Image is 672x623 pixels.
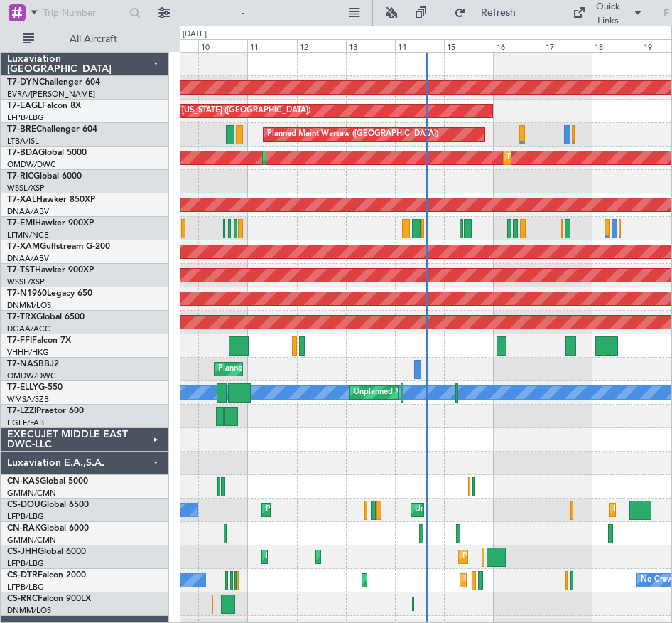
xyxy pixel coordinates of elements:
[7,336,32,345] span: T7-FFI
[266,546,489,568] div: Planned Maint [GEOGRAPHIC_DATA] ([GEOGRAPHIC_DATA])
[494,39,543,52] div: 16
[7,477,88,486] a: CN-KASGlobal 5000
[218,358,378,380] div: Planned Maint Abuja ([PERSON_NAME] Intl)
[7,571,86,580] a: CS-DTRFalcon 2000
[469,8,529,18] span: Refresh
[7,219,35,228] span: T7-EMI
[592,39,641,52] div: 18
[7,524,40,533] span: CN-RAK
[7,136,39,147] a: LTBA/ISL
[7,78,100,87] a: T7-DYNChallenger 604
[507,147,647,169] div: Planned Maint Dubai (Al Maktoum Intl)
[7,571,38,580] span: CS-DTR
[7,159,56,170] a: OMDW/DWC
[543,39,592,52] div: 17
[183,28,207,41] div: [DATE]
[7,125,97,134] a: T7-BREChallenger 604
[7,112,44,123] a: LFPB/LBG
[267,124,438,145] div: Planned Maint Warsaw ([GEOGRAPHIC_DATA])
[7,511,44,522] a: LFPB/LBG
[37,34,150,44] span: All Aircraft
[7,347,49,358] a: VHHH/HKG
[395,39,444,52] div: 14
[444,39,493,52] div: 15
[7,336,71,345] a: T7-FFIFalcon 7X
[7,172,82,181] a: T7-RICGlobal 6000
[7,535,56,545] a: GMMN/CMN
[7,266,94,275] a: T7-TSTHawker 900XP
[7,477,40,486] span: CN-KAS
[7,371,56,381] a: OMDW/DWC
[7,266,35,275] span: T7-TST
[7,289,47,298] span: T7-N1960
[247,39,296,52] div: 11
[7,324,50,334] a: DGAA/ACC
[448,1,533,24] button: Refresh
[415,499,649,521] div: Unplanned Maint [GEOGRAPHIC_DATA] ([GEOGRAPHIC_DATA])
[7,289,92,298] a: T7-N1960Legacy 650
[7,360,59,368] a: T7-NASBBJ2
[7,548,38,556] span: CS-JHH
[7,383,38,392] span: T7-ELLY
[297,39,346,52] div: 12
[7,595,38,603] span: CS-RRC
[7,196,36,204] span: T7-XAL
[7,524,89,533] a: CN-RAKGlobal 6000
[7,300,51,311] a: DNMM/LOS
[7,501,89,509] a: CS-DOUGlobal 6500
[128,100,310,122] div: Planned Maint [US_STATE] ([GEOGRAPHIC_DATA])
[7,407,36,415] span: T7-LZZI
[7,125,36,134] span: T7-BRE
[346,39,395,52] div: 13
[7,243,40,251] span: T7-XAM
[7,548,86,556] a: CS-JHHGlobal 6000
[43,2,125,23] input: Trip Number
[7,313,36,321] span: T7-TRX
[7,196,95,204] a: T7-XALHawker 850XP
[7,394,49,405] a: WMSA/SZB
[7,595,91,603] a: CS-RRCFalcon 900LX
[7,501,40,509] span: CS-DOU
[7,582,44,592] a: LFPB/LBG
[7,313,85,321] a: T7-TRXGlobal 6500
[7,488,56,499] a: GMMN/CMN
[7,219,94,228] a: T7-EMIHawker 900XP
[7,183,45,193] a: WSSL/XSP
[7,172,33,181] span: T7-RIC
[7,230,49,240] a: LFMN/NCE
[7,253,49,264] a: DNAA/ABV
[7,78,39,87] span: T7-DYN
[7,102,42,110] span: T7-EAGL
[320,546,543,568] div: Planned Maint [GEOGRAPHIC_DATA] ([GEOGRAPHIC_DATA])
[16,28,154,50] button: All Aircraft
[266,499,489,521] div: Planned Maint [GEOGRAPHIC_DATA] ([GEOGRAPHIC_DATA])
[366,570,438,591] div: Planned Maint Sofia
[7,417,44,428] a: EGLF/FAB
[7,149,38,157] span: T7-BDA
[565,1,651,24] button: Quick Links
[7,605,51,616] a: DNMM/LOS
[7,558,44,569] a: LFPB/LBG
[7,407,84,415] a: T7-LZZIPraetor 600
[7,383,63,392] a: T7-ELLYG-550
[7,360,38,368] span: T7-NAS
[7,102,81,110] a: T7-EAGLFalcon 8X
[198,39,247,52] div: 10
[7,149,87,157] a: T7-BDAGlobal 5000
[7,277,45,287] a: WSSL/XSP
[7,89,95,100] a: EVRA/[PERSON_NAME]
[7,243,110,251] a: T7-XAMGulfstream G-200
[7,206,49,217] a: DNAA/ABV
